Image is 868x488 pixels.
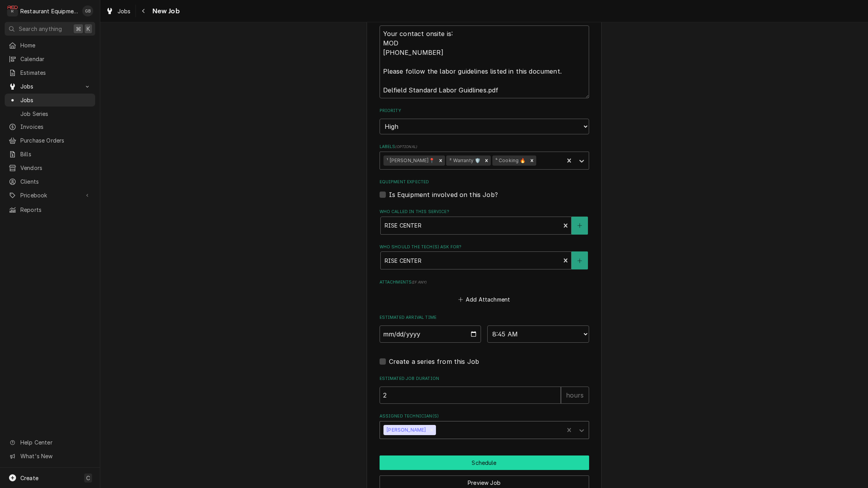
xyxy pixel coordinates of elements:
[20,150,91,158] span: Bills
[380,25,589,98] textarea: Your contact onsite is: MOD [PHONE_NUMBER] Please follow the labor guidelines listed in this docu...
[380,209,589,234] div: Who called in this service?
[150,6,180,16] span: New Job
[5,52,95,65] a: Calendar
[561,387,589,404] div: hours
[5,94,95,107] a: Jobs
[482,155,491,166] div: Remove ² Warranty 🛡️
[20,438,90,446] span: Help Center
[82,5,93,16] div: GB
[380,279,589,286] label: Attachments
[20,41,91,49] span: Home
[5,189,95,202] a: Go to Pricebook
[389,190,498,199] label: Is Equipment involved on this Job?
[383,425,427,435] div: [PERSON_NAME]
[20,475,38,481] span: Create
[5,107,95,120] a: Job Series
[389,357,479,366] label: Create a series from this Job
[20,55,91,63] span: Calendar
[528,155,536,166] div: Remove ⁴ Cooking 🔥
[380,244,589,269] div: Who should the tech(s) ask for?
[395,145,417,149] span: ( optional )
[20,96,91,104] span: Jobs
[380,179,589,199] div: Equipment Expected
[380,279,589,305] div: Attachments
[380,14,589,98] div: Technician Instructions
[380,413,589,419] label: Assigned Technician(s)
[380,244,589,250] label: Who should the tech(s) ask for?
[20,452,90,460] span: What's New
[380,325,481,343] input: Date
[5,39,95,52] a: Home
[380,455,589,470] button: Schedule
[20,69,91,77] span: Estimates
[5,134,95,147] a: Purchase Orders
[380,413,589,439] div: Assigned Technician(s)
[427,425,436,435] div: Remove Paxton Turner
[5,161,95,174] a: Vendors
[20,136,91,145] span: Purchase Orders
[380,455,589,470] div: Button Group Row
[5,22,95,36] button: Search anything⌘K
[86,474,90,482] span: C
[412,280,427,284] span: ( if any )
[380,179,589,185] label: Equipment Expected
[87,25,90,33] span: K
[571,217,588,235] button: Create New Contact
[5,175,95,188] a: Clients
[20,177,91,186] span: Clients
[20,123,91,131] span: Invoices
[380,108,589,114] label: Priority
[380,376,589,403] div: Estimated Job Duration
[20,191,80,199] span: Pricebook
[20,82,80,90] span: Jobs
[446,155,482,166] div: ² Warranty 🛡️
[7,5,18,16] div: Restaurant Equipment Diagnostics's Avatar
[20,110,91,118] span: Job Series
[380,376,589,382] label: Estimated Job Duration
[457,294,512,305] button: Add Attachment
[5,120,95,133] a: Invoices
[380,209,589,215] label: Who called in this service?
[5,80,95,93] a: Go to Jobs
[19,25,62,33] span: Search anything
[20,7,78,15] div: Restaurant Equipment Diagnostics
[577,223,582,228] svg: Create New Contact
[380,314,589,342] div: Estimated Arrival Time
[5,203,95,216] a: Reports
[436,155,445,166] div: Remove ¹ Beckley📍
[577,258,582,264] svg: Create New Contact
[137,5,150,17] button: Navigate back
[118,7,131,15] span: Jobs
[380,144,589,169] div: Labels
[20,206,91,214] span: Reports
[5,436,95,449] a: Go to Help Center
[103,5,134,18] a: Jobs
[76,25,81,33] span: ⌘
[380,314,589,321] label: Estimated Arrival Time
[380,144,589,150] label: Labels
[5,450,95,463] a: Go to What's New
[5,66,95,79] a: Estimates
[487,325,589,343] select: Time Select
[492,155,528,166] div: ⁴ Cooking 🔥
[571,251,588,269] button: Create New Contact
[20,164,91,172] span: Vendors
[380,108,589,134] div: Priority
[383,155,436,166] div: ¹ [PERSON_NAME]📍
[82,5,93,16] div: Gary Beaver's Avatar
[7,5,18,16] div: R
[5,148,95,161] a: Bills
